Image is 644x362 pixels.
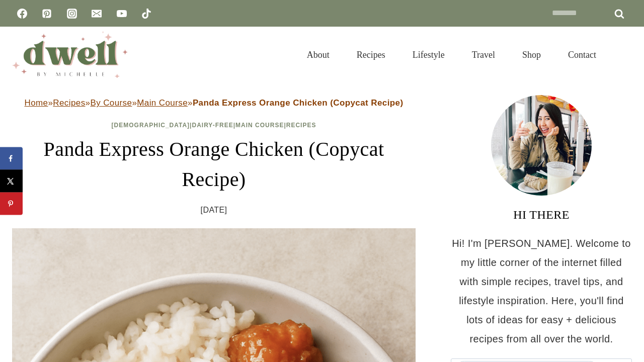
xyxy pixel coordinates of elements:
a: Main Course [137,98,188,108]
h3: HI THERE [451,206,632,224]
img: DWELL by michelle [12,32,128,78]
span: | | | [112,122,316,129]
a: [DEMOGRAPHIC_DATA] [112,122,190,129]
a: Main Course [235,122,284,129]
a: Recipes [53,98,85,108]
span: » » » » [25,98,404,108]
a: YouTube [112,4,132,24]
strong: Panda Express Orange Chicken (Copycat Recipe) [193,98,404,108]
a: About [293,37,343,72]
a: Contact [554,37,610,72]
a: TikTok [136,4,156,24]
time: [DATE] [201,203,227,218]
a: Instagram [62,4,82,24]
a: Email [87,4,107,24]
nav: Primary Navigation [293,37,610,72]
a: Recipes [343,37,399,72]
a: Travel [458,37,509,72]
p: Hi! I'm [PERSON_NAME]. Welcome to my little corner of the internet filled with simple recipes, tr... [451,234,632,348]
a: By Course [90,98,132,108]
h1: Panda Express Orange Chicken (Copycat Recipe) [12,134,416,195]
a: Lifestyle [399,37,458,72]
a: Home [25,98,48,108]
a: Dairy-Free [192,122,233,129]
a: Shop [509,37,554,72]
a: Recipes [286,122,316,129]
a: Facebook [12,4,32,24]
button: View Search Form [615,46,632,63]
a: Pinterest [37,4,57,24]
